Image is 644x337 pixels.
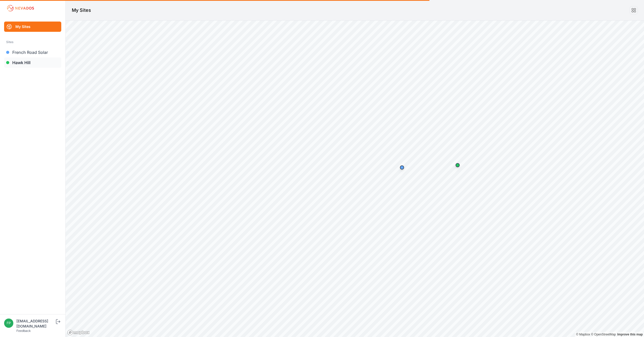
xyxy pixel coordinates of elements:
a: Mapbox [576,333,590,336]
a: Map feedback [617,333,643,336]
a: Hawk Hill [4,57,61,68]
a: French Road Solar [4,47,61,57]
h1: My Sites [72,7,91,14]
img: Nevados [6,4,35,12]
a: Feedback [16,329,31,333]
canvas: Map [66,21,644,337]
a: OpenStreetMap [591,333,616,336]
div: Sites [6,39,59,45]
a: Mapbox logo [67,330,90,335]
a: My Sites [4,22,61,32]
div: [EMAIL_ADDRESS][DOMAIN_NAME] [16,319,55,329]
div: Map marker [397,162,407,173]
img: fpimentel@nexamp.com [4,319,13,328]
div: Map marker [452,160,463,170]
